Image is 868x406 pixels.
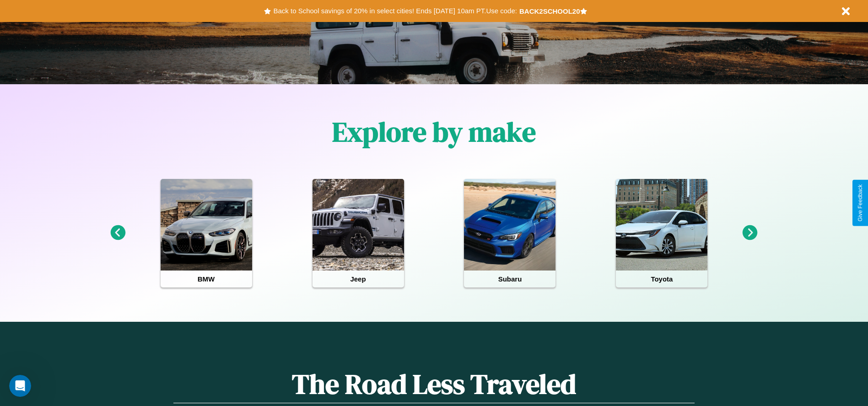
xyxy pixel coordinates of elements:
[464,271,555,287] h4: Subaru
[313,271,404,287] h4: Jeep
[9,375,31,397] iframe: Intercom live chat
[616,271,707,287] h4: Toyota
[519,7,580,15] b: BACK2SCHOOL20
[161,271,252,287] h4: BMW
[173,365,694,403] h1: The Road Less Traveled
[857,184,863,222] div: Give Feedback
[332,113,536,151] h1: Explore by make
[271,5,519,17] button: Back to School savings of 20% in select cities! Ends [DATE] 10am PT.Use code:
